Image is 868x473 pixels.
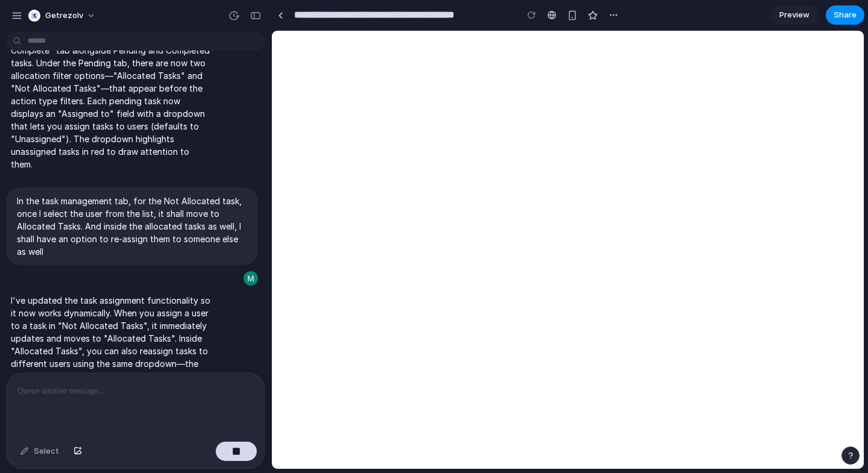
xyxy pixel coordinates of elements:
[834,9,857,21] span: Share
[770,5,819,25] a: Preview
[779,9,810,21] span: Preview
[45,10,83,22] span: getrezolv
[11,19,212,171] p: I've updated the Task Management module with the requested features. I added a new "Could Not Com...
[826,5,864,25] button: Share
[17,195,247,258] p: In the task management tab, for the Not Allocated task, once I select the user from the list, it ...
[24,6,102,25] button: getrezolv
[11,294,212,421] p: I've updated the task assignment functionality so it now works dynamically. When you assign a use...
